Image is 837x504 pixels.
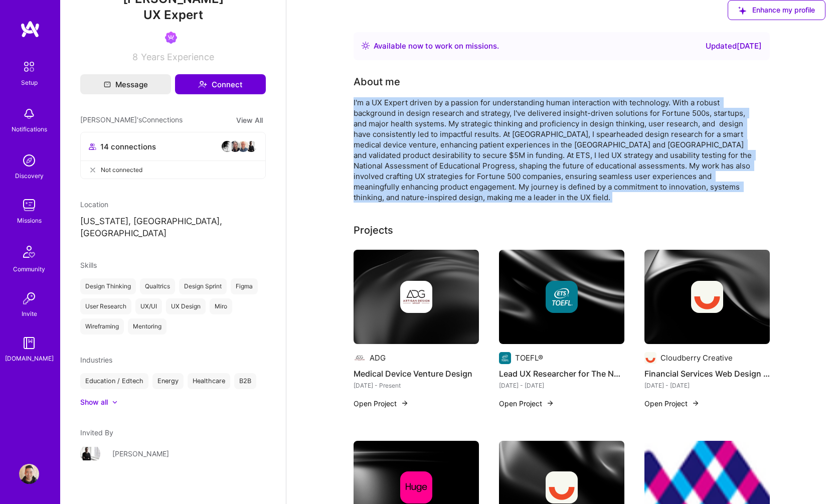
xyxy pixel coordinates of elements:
div: Wireframing [80,318,124,334]
img: Company logo [400,281,432,313]
button: 14 connectionsavataravataravataravatarNot connected [80,132,266,179]
img: Been on Mission [165,32,177,44]
img: setup [19,56,40,77]
img: arrow-right [401,399,409,407]
button: Open Project [499,398,554,409]
img: avatar [221,140,233,152]
div: [DATE] - Present [354,380,479,391]
span: Years Experience [141,52,214,62]
div: I'm a UX Expert driven by a passion for understanding human interaction with technology. With a r... [354,97,755,203]
div: About me [354,74,400,89]
span: 14 connections [100,141,156,152]
div: User Research [80,298,131,314]
div: [DATE] - [DATE] [499,380,624,391]
div: Miro [210,298,232,314]
span: [PERSON_NAME]'s Connections [80,114,183,126]
button: View All [233,114,266,126]
div: B2B [234,373,256,389]
span: Industries [80,356,112,364]
span: Enhance my profile [738,5,815,15]
a: User Avatar[PERSON_NAME] [80,444,266,464]
img: User Avatar [19,464,39,484]
div: Setup [21,77,38,88]
div: Notifications [12,124,47,134]
div: ADG [370,353,386,363]
a: User Avatar [17,464,42,484]
h4: Lead UX Researcher for The Nation's Report Card [499,367,624,380]
img: Company logo [354,352,366,364]
img: cover [644,250,770,344]
div: Mentoring [128,318,166,334]
div: Invite [22,308,37,319]
span: 8 [132,52,138,62]
img: guide book [19,333,39,353]
img: teamwork [19,195,39,215]
img: Company logo [691,281,723,313]
span: Invited By [80,428,113,437]
div: Cloudberry Creative [660,353,733,363]
img: Company logo [400,471,432,503]
div: Design Thinking [80,278,136,294]
div: Healthcare [188,373,230,389]
i: icon Connect [198,80,207,89]
img: cover [499,250,624,344]
img: logo [20,20,40,38]
img: cover [354,250,479,344]
h4: Financial Services Web Design Research [644,367,770,380]
div: Projects [354,223,393,238]
img: bell [19,104,39,124]
div: Qualtrics [140,278,175,294]
div: Energy [152,373,184,389]
div: TOEFL® [515,353,543,363]
div: UX/UI [135,298,162,314]
i: icon Mail [104,81,111,88]
span: UX Expert [143,8,203,22]
img: Invite [19,288,39,308]
div: [PERSON_NAME] [112,448,169,459]
div: Figma [231,278,258,294]
img: avatar [237,140,249,152]
div: Education / Edtech [80,373,148,389]
img: arrow-right [692,399,700,407]
div: Discovery [15,171,44,181]
div: Community [13,264,45,274]
img: Company logo [546,281,578,313]
i: icon CloseGray [89,166,97,174]
div: Location [80,199,266,210]
button: Connect [175,74,266,94]
div: Available now to work on missions . [374,40,499,52]
img: discovery [19,150,39,171]
p: [US_STATE], [GEOGRAPHIC_DATA], [GEOGRAPHIC_DATA] [80,216,266,240]
img: avatar [245,140,257,152]
button: Open Project [644,398,700,409]
img: Availability [362,42,370,50]
img: avatar [229,140,241,152]
span: Skills [80,261,97,269]
div: Design Sprint [179,278,227,294]
img: Company logo [546,471,578,503]
img: Company logo [644,352,656,364]
h4: Medical Device Venture Design [354,367,479,380]
img: Community [17,240,41,264]
button: Open Project [354,398,409,409]
div: Updated [DATE] [706,40,762,52]
button: Message [80,74,171,94]
div: UX Design [166,298,206,314]
div: [DOMAIN_NAME] [5,353,54,364]
div: Show all [80,397,108,407]
img: Company logo [499,352,511,364]
i: icon Collaborator [89,143,96,150]
div: [DATE] - [DATE] [644,380,770,391]
div: Missions [17,215,42,226]
i: icon SuggestedTeams [738,7,746,15]
img: User Avatar [80,444,100,464]
img: arrow-right [546,399,554,407]
span: Not connected [101,164,142,175]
